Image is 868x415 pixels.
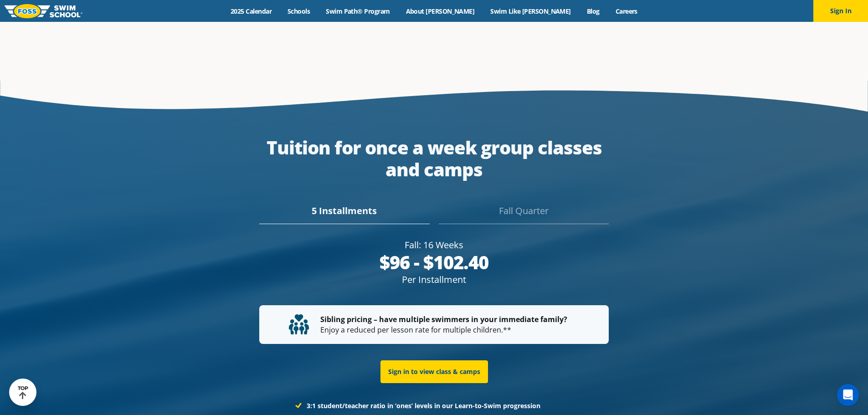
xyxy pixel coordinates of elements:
[607,7,645,15] a: Careers
[259,273,609,286] div: Per Installment
[318,7,398,15] a: Swim Path® Program
[280,7,318,15] a: Schools
[439,204,609,224] div: Fall Quarter
[483,7,579,15] a: Swim Like [PERSON_NAME]
[259,137,609,180] div: Tuition for once a week group classes and camps
[223,7,280,15] a: 2025 Calendar
[5,4,82,18] img: FOSS Swim School Logo
[380,360,488,383] a: Sign in to view class & camps
[259,251,609,273] div: $96 - $102.40
[837,384,859,406] div: Open Intercom Messenger
[289,314,579,335] p: Enjoy a reduced per lesson rate for multiple children.**
[259,204,429,224] div: 5 Installments
[320,314,567,324] strong: Sibling pricing – have multiple swimmers in your immediate family?
[579,7,607,15] a: Blog
[18,385,28,400] div: TOP
[259,239,609,251] div: Fall: 16 Weeks
[289,314,309,334] img: tuition-family-children.svg
[398,7,483,15] a: About [PERSON_NAME]
[307,401,540,410] strong: 3:1 student/teacher ratio in ‘ones’ levels in our Learn-to-Swim progression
